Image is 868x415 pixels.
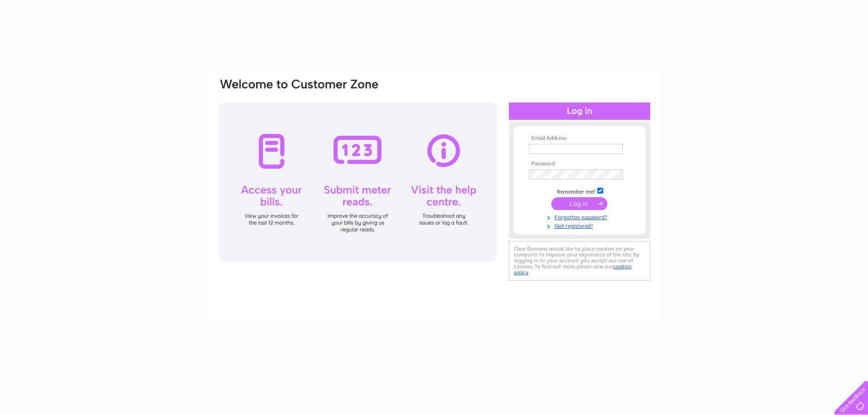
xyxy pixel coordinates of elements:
th: Email Address: [527,135,632,142]
a: cookies policy [514,263,632,276]
th: Password: [527,161,632,167]
td: Remember me? [527,186,632,195]
a: Not registered? [529,221,632,230]
a: Forgotten password? [529,212,632,221]
div: Clear Business would like to place cookies on your computer to improve your experience of the sit... [509,241,650,281]
input: Submit [551,197,607,210]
